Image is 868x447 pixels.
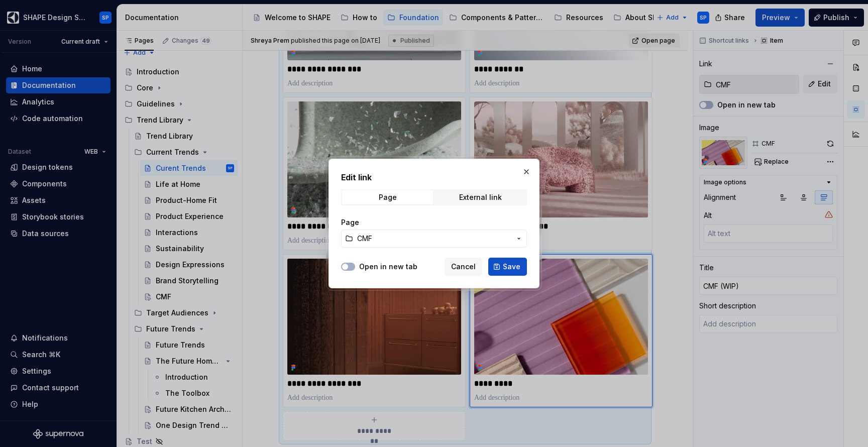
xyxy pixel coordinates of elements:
h2: Edit link [341,171,527,183]
div: Page [379,193,397,201]
button: Save [488,258,527,276]
span: Save [503,262,520,272]
button: Cancel [445,258,482,276]
span: CMF [357,234,372,244]
label: Open in new tab [359,262,417,272]
div: External link [459,193,502,201]
button: CMF [341,230,527,248]
span: Cancel [451,262,476,272]
label: Page [341,217,359,228]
